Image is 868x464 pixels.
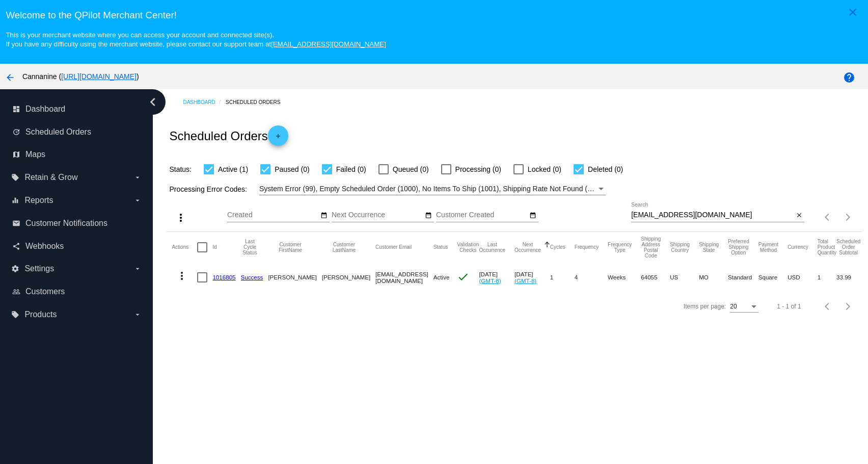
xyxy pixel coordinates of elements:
span: Processing (0) [455,163,501,175]
input: Next Occurrence [332,211,423,219]
span: Products [24,310,57,319]
i: arrow_drop_down [133,265,142,273]
a: dashboard Dashboard [12,101,142,117]
mat-cell: [EMAIL_ADDRESS][DOMAIN_NAME] [375,263,433,292]
mat-icon: date_range [320,212,328,220]
button: Change sorting for ShippingState [699,242,719,253]
input: Search [631,211,794,219]
button: Change sorting for ShippingCountry [670,242,690,253]
button: Change sorting for Id [212,244,216,250]
span: Reports [24,196,53,205]
span: 20 [730,303,737,310]
a: share Webhooks [12,238,142,254]
mat-header-cell: Actions [172,232,197,263]
button: Change sorting for LastProcessingCycleId [241,239,259,255]
a: (GMT-8) [514,277,536,284]
button: Change sorting for CurrencyIso [788,244,808,250]
mat-header-cell: Total Product Quantity [818,232,836,263]
a: 1016805 [212,274,235,280]
span: Paused (0) [275,163,309,175]
mat-icon: close [796,212,803,220]
span: Customer Notifications [25,219,107,228]
span: Active (1) [218,163,248,175]
i: map [12,150,20,159]
i: arrow_drop_down [133,311,142,319]
button: Change sorting for PreferredShippingOption [728,239,749,255]
button: Change sorting for CustomerFirstName [268,242,312,253]
button: Change sorting for NextOccurrenceUtc [514,242,541,253]
div: Items per page: [684,303,726,310]
mat-cell: Square [758,263,788,292]
mat-cell: 1 [818,263,836,292]
mat-icon: help [843,71,855,84]
span: Cannanine ( ) [22,72,139,81]
mat-cell: 4 [575,263,608,292]
mat-cell: [PERSON_NAME] [268,263,321,292]
mat-cell: [PERSON_NAME] [322,263,375,292]
button: Change sorting for LastOccurrenceUtc [479,242,505,253]
a: email Customer Notifications [12,215,142,231]
span: Status: [169,165,192,173]
span: Processing Error Codes: [169,185,247,193]
mat-icon: more_vert [175,212,187,224]
span: Failed (0) [336,163,366,175]
i: local_offer [11,311,19,319]
button: Change sorting for ShippingPostcode [641,236,661,259]
div: 1 - 1 of 1 [777,303,801,310]
i: update [12,128,20,136]
span: Retain & Grow [24,173,77,182]
mat-cell: MO [699,263,728,292]
span: Locked (0) [528,163,561,175]
i: chevron_left [145,94,161,110]
button: Change sorting for PaymentMethod.Type [758,242,778,253]
span: Queued (0) [393,163,429,175]
i: people_outline [12,288,20,296]
button: Previous page [818,207,838,227]
button: Change sorting for Frequency [575,244,599,250]
button: Change sorting for CustomerLastName [322,242,366,253]
mat-cell: Standard [728,263,758,292]
mat-icon: arrow_back [4,71,16,84]
span: Webhooks [25,242,64,251]
button: Change sorting for CustomerEmail [375,244,412,250]
button: Change sorting for Cycles [550,244,565,250]
button: Change sorting for Status [433,244,448,250]
mat-icon: close [847,6,859,18]
span: Maps [25,150,45,159]
i: equalizer [11,196,19,204]
mat-cell: [DATE] [514,263,550,292]
mat-select: Filter by Processing Error Codes [259,183,606,195]
button: Change sorting for Subtotal [836,239,860,255]
mat-cell: Weeks [608,263,641,292]
small: This is your merchant website where you can access your account and connected site(s). If you hav... [6,31,386,48]
a: (GMT-8) [479,277,501,284]
button: Next page [838,296,858,317]
i: local_offer [11,173,19,182]
span: Settings [24,264,54,273]
mat-cell: USD [788,263,818,292]
a: map Maps [12,146,142,163]
mat-cell: US [670,263,699,292]
mat-icon: date_range [529,212,536,220]
span: Active [433,274,450,280]
i: arrow_drop_down [133,173,142,182]
mat-cell: 64055 [641,263,670,292]
mat-icon: date_range [425,212,432,220]
i: email [12,219,20,227]
mat-icon: more_vert [176,270,188,282]
a: [EMAIL_ADDRESS][DOMAIN_NAME] [271,40,386,48]
button: Change sorting for FrequencyType [608,242,632,253]
mat-cell: 1 [550,263,575,292]
a: people_outline Customers [12,283,142,300]
a: [URL][DOMAIN_NAME] [61,72,137,81]
input: Customer Created [436,211,528,219]
a: update Scheduled Orders [12,124,142,140]
button: Previous page [818,296,838,317]
span: Dashboard [25,105,65,114]
mat-icon: add [272,133,284,145]
i: arrow_drop_down [133,196,142,204]
span: Scheduled Orders [25,127,91,137]
mat-select: Items per page: [730,303,758,311]
button: Clear [794,210,804,221]
mat-header-cell: Validation Checks [457,232,479,263]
